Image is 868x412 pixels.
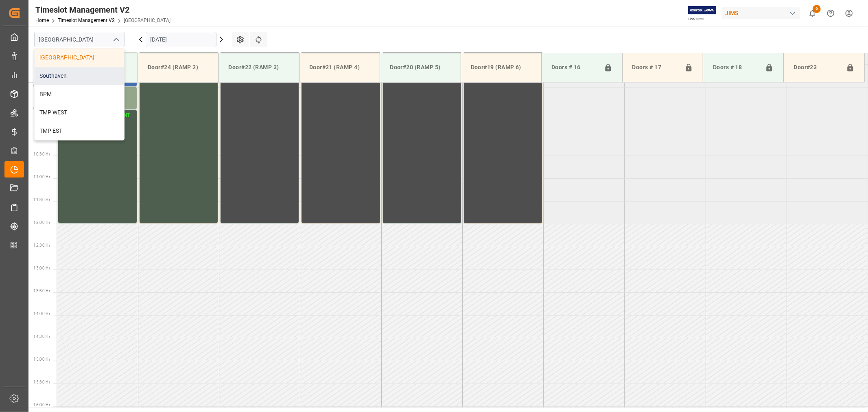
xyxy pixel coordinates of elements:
div: Door#20 (RAMP 5) [387,60,454,75]
button: JIMS [722,5,803,21]
div: Door#21 (RAMP 4) [306,60,373,75]
div: TMP WEST [35,103,124,122]
button: show 6 new notifications [803,4,822,22]
span: 14:30 Hr [33,334,50,339]
span: 15:00 Hr [33,357,50,362]
div: Door#22 (RAMP 3) [225,60,292,75]
div: BPM [35,85,124,103]
input: Type to search/select [34,32,125,47]
span: 16:00 Hr [33,403,50,407]
div: Timeslot Management V2 [35,4,171,16]
div: Door#19 (RAMP 6) [468,60,535,75]
input: MM-DD-YYYY [146,32,216,47]
span: 12:30 Hr [33,243,50,248]
a: Timeslot Management V2 [58,18,115,23]
span: 15:30 Hr [33,380,50,384]
span: 09:00 Hr [33,83,50,88]
span: 12:00 Hr [33,220,50,225]
a: Home [35,18,49,23]
div: [GEOGRAPHIC_DATA] [35,48,124,67]
span: 11:30 Hr [33,197,50,202]
span: 14:00 Hr [33,311,50,316]
span: 13:00 Hr [33,266,50,270]
div: TMP EST [35,122,124,140]
span: 10:00 Hr [33,129,50,134]
span: 6 [813,5,821,13]
div: Doors # 17 [629,60,681,75]
span: 09:30 Hr [33,106,50,111]
div: Door#24 (RAMP 2) [144,60,212,75]
span: 11:00 Hr [33,175,50,179]
div: Doors # 18 [710,60,762,75]
button: Help Center [822,4,840,22]
div: Door#23 [790,60,843,75]
span: 13:30 Hr [33,289,50,293]
img: Exertis%20JAM%20-%20Email%20Logo.jpg_1722504956.jpg [688,6,716,20]
span: 10:30 Hr [33,152,50,156]
button: close menu [109,33,122,46]
div: Southaven [35,67,124,85]
div: Doors # 16 [548,60,600,75]
div: JIMS [722,7,800,19]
